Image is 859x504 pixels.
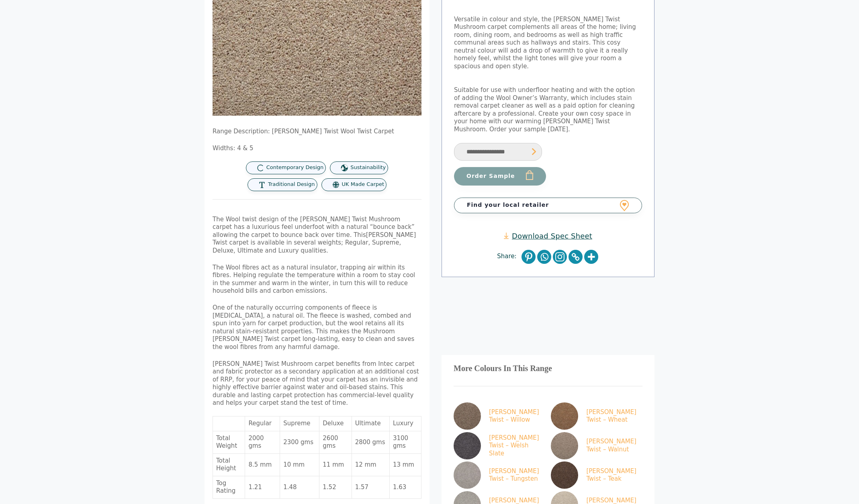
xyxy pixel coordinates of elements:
[497,253,520,261] span: Share:
[342,181,384,188] span: UK Made Carpet
[319,416,352,431] td: Deluxe
[569,250,583,264] a: Copy Link
[213,304,414,351] span: One of the naturally occurring components of fleece is [MEDICAL_DATA], a natural oil. The fleece ...
[454,167,546,186] button: Order Sample
[454,461,481,489] img: Tomkinson Twist Tungsten
[268,181,315,188] span: Traditional Design
[584,250,598,264] a: More
[390,416,421,431] td: Luxury
[245,431,280,454] td: 2000 gms
[213,454,245,476] td: Total Height
[553,250,567,264] a: Instagram
[551,402,578,430] img: Tomkinson Twist - Wheat
[504,231,592,241] a: Download Spec Sheet
[213,128,421,136] p: Range Description: [PERSON_NAME] Twist Wool Twist Carpet
[350,164,386,171] span: Sustainability
[213,216,421,255] p: The Wool twist design of the [PERSON_NAME] Twist Mushroom carpet has a luxurious feel underfoot w...
[454,461,542,489] a: [PERSON_NAME] Twist – Tungsten
[245,476,280,499] td: 1.21
[454,367,642,370] h3: More Colours In This Range
[522,250,536,264] a: Pinterest
[454,432,542,459] a: [PERSON_NAME] Twist – Welsh Slate
[390,454,421,476] td: 13 mm
[454,86,642,133] p: Suitable for use with underfloor heating and with the option of adding the Wool Owner’s Warranty,...
[280,416,319,431] td: Supreme
[537,250,551,264] a: Whatsapp
[551,432,578,459] img: Tomkinson Twist - Walnut
[454,402,481,430] img: Tomkinson Twist Willow
[551,461,578,489] img: Tomkinson Twist - Teak
[454,402,542,430] a: [PERSON_NAME] Twist – Willow
[280,431,319,454] td: 2300 gms
[280,476,319,499] td: 1.48
[352,476,390,499] td: 1.57
[213,264,421,295] p: The Wool fibres act as a natural insulator, trapping air within its fibres. Helping regulate the ...
[319,454,352,476] td: 11 mm
[352,416,390,431] td: Ultimate
[352,454,390,476] td: 12 mm
[213,231,416,254] span: [PERSON_NAME] Twist carpet is available in several weights; Regular, Supreme, Deluxe, Ultimate an...
[213,145,421,153] p: Widths: 4 & 5
[319,476,352,499] td: 1.52
[390,431,421,454] td: 3100 gms
[319,431,352,454] td: 2600 gms
[454,16,642,71] p: Versatile in colour and style, the [PERSON_NAME] Twist Mushroom carpet complements all areas of t...
[551,402,639,430] a: [PERSON_NAME] Twist – Wheat
[551,432,639,459] a: [PERSON_NAME] Twist – Walnut
[551,461,639,489] a: [PERSON_NAME] Twist – Teak
[245,416,280,431] td: Regular
[213,476,245,499] td: Tog Rating
[213,431,245,454] td: Total Weight
[266,164,324,171] span: Contemporary Design
[352,431,390,454] td: 2800 gms
[245,454,280,476] td: 8.5 mm
[213,360,421,407] p: [PERSON_NAME] Twist Mushroom carpet benefits from Intec carpet and fabric protector as a secondar...
[454,432,481,459] img: Tomkinson Twist Welsh Slate
[280,454,319,476] td: 10 mm
[390,476,421,499] td: 1.63
[454,198,642,213] a: Find your local retailer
